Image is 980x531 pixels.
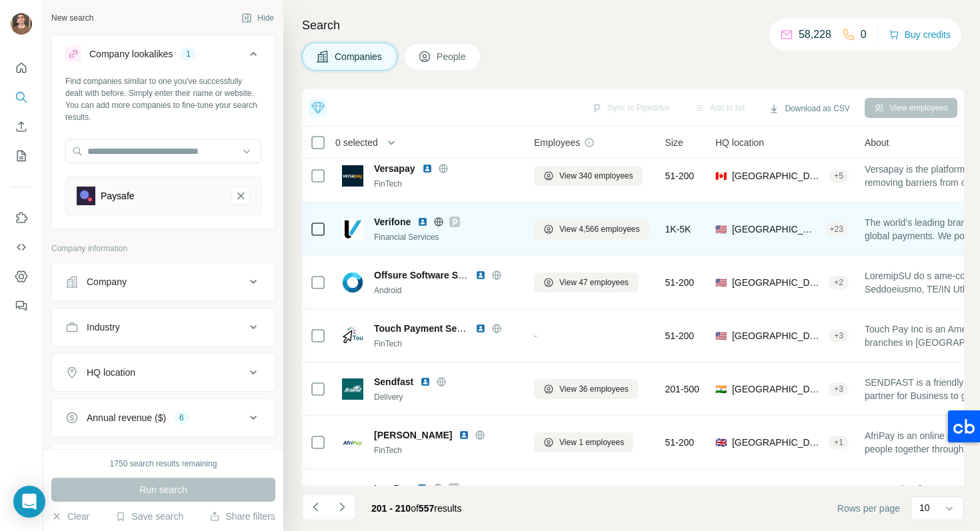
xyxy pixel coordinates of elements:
[371,503,461,514] span: results
[342,325,363,346] img: Logo of Touch Payment Services
[209,510,275,523] button: Share filters
[665,276,695,289] span: 51-200
[374,323,484,334] span: Touch Payment Services
[829,170,849,182] div: + 5
[732,223,819,236] span: [GEOGRAPHIC_DATA], [US_STATE]
[374,284,518,296] div: Android
[11,115,32,139] button: Enrich CSV
[829,330,849,342] div: + 3
[52,311,275,343] button: Industry
[715,382,727,396] span: 🇮🇳
[559,383,629,395] span: View 36 employees
[732,382,823,396] span: [GEOGRAPHIC_DATA], [GEOGRAPHIC_DATA]
[732,276,823,289] span: [GEOGRAPHIC_DATA], [US_STATE]
[374,338,518,350] div: FinTech
[534,432,633,452] button: View 1 employees
[52,38,275,75] button: Company lookalikes1
[715,169,727,183] span: 🇨🇦
[665,436,695,449] span: 51-200
[420,376,431,387] img: LinkedIn logo
[329,494,355,520] button: Navigate to next page
[919,501,930,514] p: 10
[759,99,859,119] button: Download as CSV
[11,144,32,168] button: My lists
[52,447,275,479] button: Employees (size)9
[422,163,433,174] img: LinkedIn logo
[732,169,823,183] span: [GEOGRAPHIC_DATA], [GEOGRAPHIC_DATA]
[374,482,410,495] span: IppoPay
[861,27,867,43] p: 0
[459,430,469,440] img: LinkedIn logo
[715,223,727,236] span: 🇺🇸
[232,8,283,28] button: Hide
[374,428,452,442] span: [PERSON_NAME]
[475,323,486,334] img: LinkedIn logo
[559,436,624,448] span: View 1 employees
[417,483,427,494] img: LinkedIn logo
[732,436,823,449] span: [GEOGRAPHIC_DATA], [GEOGRAPHIC_DATA]
[11,265,32,288] button: Dashboard
[51,12,93,24] div: New search
[534,166,643,186] button: View 340 employees
[559,170,633,182] span: View 340 employees
[865,136,889,149] span: About
[417,217,428,227] img: LinkedIn logo
[87,411,166,424] div: Annual revenue ($)
[534,330,537,341] span: -
[51,510,89,523] button: Clear
[13,486,45,518] div: Open Intercom Messenger
[342,485,363,506] img: Logo of IppoPay
[371,503,411,514] span: 201 - 210
[87,320,120,334] div: Industry
[534,136,580,149] span: Employees
[342,165,363,187] img: Logo of Versapay
[829,276,849,288] div: + 2
[110,458,217,470] div: 1750 search results remaining
[181,48,196,60] div: 1
[825,223,849,235] div: + 23
[411,503,419,514] span: of
[77,187,95,205] img: Paysafe-logo
[65,75,261,123] div: Find companies similar to one you've successfully dealt with before. Simply enter their name or w...
[302,16,964,35] h4: Search
[715,136,764,149] span: HQ location
[374,444,518,456] div: FinTech
[115,510,183,523] button: Save search
[475,270,486,280] img: LinkedIn logo
[87,366,135,379] div: HQ location
[52,266,275,298] button: Company
[335,50,383,63] span: Companies
[374,231,518,243] div: Financial Services
[374,391,518,403] div: Delivery
[437,50,467,63] span: People
[732,329,823,342] span: [GEOGRAPHIC_DATA], [GEOGRAPHIC_DATA]
[665,329,695,342] span: 51-200
[342,272,363,293] img: Logo of Offsure Software Solutions LLC
[559,276,629,288] span: View 47 employees
[374,178,518,190] div: FinTech
[837,502,900,515] span: Rows per page
[335,136,378,149] span: 0 selected
[11,294,32,318] button: Feedback
[665,382,699,396] span: 201-500
[534,272,638,292] button: View 47 employees
[87,275,127,288] div: Company
[534,486,643,506] button: View 190 employees
[374,215,411,229] span: Verifone
[52,402,275,434] button: Annual revenue ($)6
[374,270,515,280] span: Offsure Software Solutions LLC
[829,436,849,448] div: + 1
[665,223,691,236] span: 1K-5K
[11,13,32,35] img: Avatar
[174,412,189,424] div: 6
[665,169,695,183] span: 51-200
[534,219,649,239] button: View 4,566 employees
[52,356,275,388] button: HQ location
[11,235,32,259] button: Use Surfe API
[665,136,683,149] span: Size
[231,187,250,205] button: Paysafe-remove-button
[11,206,32,230] button: Use Surfe on LinkedIn
[889,25,951,44] button: Buy credits
[559,223,640,235] span: View 4,566 employees
[374,375,413,388] span: Sendfast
